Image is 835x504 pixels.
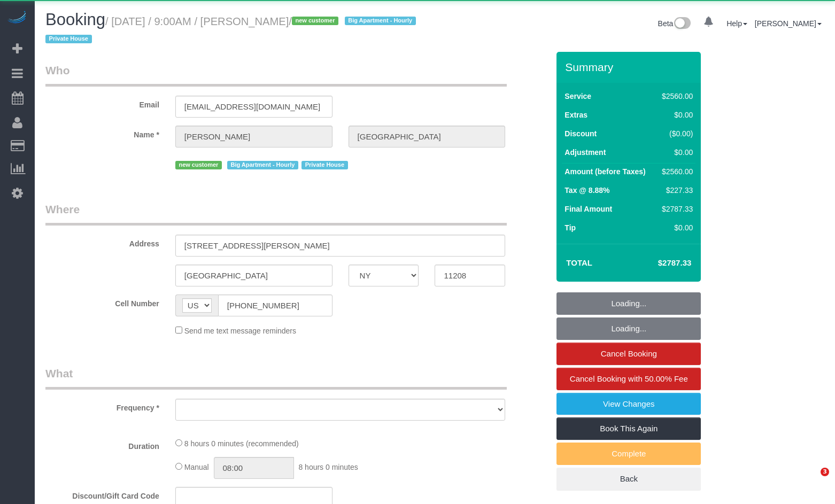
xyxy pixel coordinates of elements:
[565,222,576,233] label: Tip
[45,15,419,45] small: / [DATE] / 9:00AM / [PERSON_NAME]
[799,468,824,493] iframe: Intercom live chat
[184,327,296,335] span: Send me text message reminders
[659,91,693,102] div: $2560.00
[627,259,691,268] h4: $2787.33
[345,17,416,25] span: Big Apartment - Hourly
[565,110,587,120] label: Extras
[673,17,691,31] img: New interface
[301,161,348,169] span: Private House
[435,265,505,286] input: Zip Code
[556,393,701,415] a: View Changes
[659,185,693,196] div: $227.33
[556,417,701,440] a: Book This Again
[658,19,691,28] a: Beta
[45,35,92,43] span: Private House
[565,91,591,102] label: Service
[45,201,507,226] legend: Where
[659,204,693,214] div: $2787.33
[37,294,167,309] label: Cell Number
[298,463,358,471] span: 8 hours 0 minutes
[565,147,606,158] label: Adjustment
[218,294,333,316] input: Cell Number
[565,185,609,196] label: Tax @ 8.88%
[175,265,333,286] input: City
[37,96,167,110] label: Email
[659,222,693,233] div: $0.00
[45,10,105,29] span: Booking
[659,166,693,177] div: $2560.00
[659,110,693,120] div: $0.00
[45,63,507,87] legend: Who
[37,487,167,501] label: Discount/Gift Card Code
[175,161,222,169] span: new customer
[37,437,167,452] label: Duration
[565,128,597,139] label: Discount
[570,374,688,383] span: Cancel Booking with 50.00% Fee
[821,468,829,476] span: 3
[37,126,167,140] label: Name *
[184,463,209,471] span: Manual
[659,128,693,139] div: ($0.00)
[45,366,507,390] legend: What
[659,147,693,158] div: $0.00
[755,19,822,28] a: [PERSON_NAME]
[227,161,298,169] span: Big Apartment - Hourly
[566,258,592,267] strong: Total
[349,126,506,148] input: Last Name
[565,61,695,73] h3: Summary
[6,11,28,26] img: Automaid Logo
[175,96,333,118] input: Email
[37,399,167,413] label: Frequency *
[184,439,299,448] span: 8 hours 0 minutes (recommended)
[556,468,701,490] a: Back
[292,17,338,25] span: new customer
[37,235,167,249] label: Address
[726,19,747,28] a: Help
[565,166,645,177] label: Amount (before Taxes)
[175,126,333,148] input: First Name
[556,368,701,390] a: Cancel Booking with 50.00% Fee
[565,204,612,214] label: Final Amount
[556,343,701,365] a: Cancel Booking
